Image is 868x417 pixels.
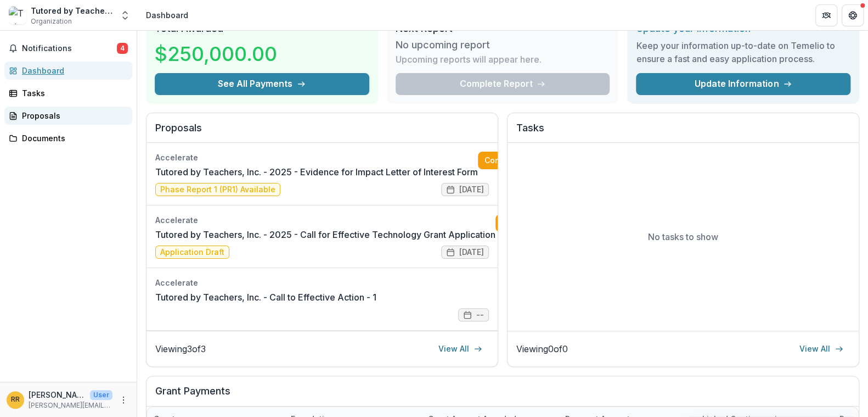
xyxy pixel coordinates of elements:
button: More [117,393,130,407]
div: Tutored by Teachers, Inc. [31,5,113,16]
p: No tasks to show [648,230,718,243]
img: Tutored by Teachers, Inc. [9,7,26,24]
a: Documents [4,129,132,147]
span: 4 [117,43,128,54]
a: Tutored by Teachers, Inc. - Call to Effective Action - 1 [155,291,376,304]
p: User [90,390,112,400]
h2: Proposals [155,122,489,143]
div: Documents [22,132,123,144]
div: Rahul Reddy [11,396,20,403]
button: See All Payments [155,73,369,95]
a: Proposals [4,107,132,125]
div: Dashboard [22,65,123,76]
a: Dashboard [4,62,132,80]
div: Dashboard [146,9,188,21]
span: Notifications [22,44,117,53]
button: Notifications4 [4,40,132,57]
p: Upcoming reports will appear here. [396,53,542,66]
h3: No upcoming report [396,39,490,51]
a: Tutored by Teachers, Inc. - 2025 - Evidence for Impact Letter of Interest Form [155,165,478,179]
h2: Grant Payments [155,385,850,406]
a: View All [432,340,489,358]
a: Tutored by Teachers, Inc. - 2025 - Call for Effective Technology Grant Application [155,228,495,241]
a: Complete [478,152,541,169]
span: Organization [31,16,72,26]
a: Update Information [636,73,850,95]
button: Partners [815,4,837,26]
p: [PERSON_NAME][EMAIL_ADDRESS][DOMAIN_NAME] [29,401,112,410]
button: Open entity switcher [117,4,133,26]
h2: Tasks [516,122,850,143]
p: [PERSON_NAME] [29,389,86,401]
h3: $250,000.00 [155,39,277,69]
a: View All [793,340,850,358]
nav: breadcrumb [142,7,193,23]
p: Viewing 3 of 3 [155,342,206,355]
div: Proposals [22,110,123,121]
a: Complete [495,214,559,232]
a: Tasks [4,84,132,102]
h3: Keep your information up-to-date on Temelio to ensure a fast and easy application process. [636,39,850,65]
div: Tasks [22,87,123,99]
p: Viewing 0 of 0 [516,342,568,355]
button: Get Help [842,4,864,26]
